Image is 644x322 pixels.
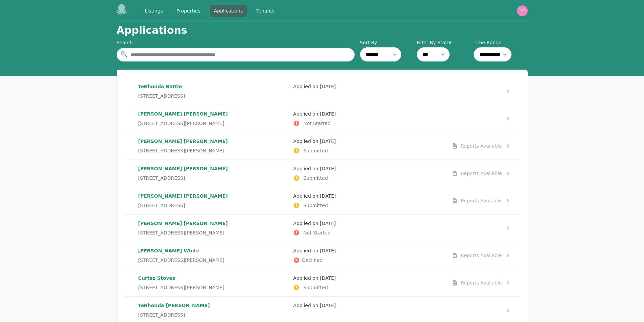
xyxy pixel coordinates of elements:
label: Time Range [474,39,528,46]
div: Reports Available [461,279,502,286]
label: Sort By [360,39,414,46]
a: TeRhonda Battle[STREET_ADDRESS]Applied on [DATE] [125,78,520,105]
p: Applied on [293,247,443,254]
p: Submitted [293,147,443,154]
p: [PERSON_NAME] [PERSON_NAME] [138,165,288,172]
time: [DATE] [320,248,336,253]
p: Applied on [293,110,443,117]
p: Applied on [293,138,443,145]
span: [STREET_ADDRESS][PERSON_NAME] [138,147,224,154]
time: [DATE] [320,111,336,117]
time: [DATE] [320,303,336,308]
p: Applied on [293,83,443,90]
p: TeRhonda Battle [138,83,288,90]
time: [DATE] [320,275,336,281]
a: Listings [141,5,167,17]
p: [PERSON_NAME] White [138,247,288,254]
span: [STREET_ADDRESS][PERSON_NAME] [138,120,224,127]
a: [PERSON_NAME] [PERSON_NAME][STREET_ADDRESS][PERSON_NAME]Applied on [DATE]Not Started [125,215,520,242]
p: [PERSON_NAME] [PERSON_NAME] [138,138,288,145]
p: Submitted [293,202,443,209]
span: [STREET_ADDRESS] [138,202,185,209]
label: Filter By Status [417,39,471,46]
time: [DATE] [320,221,336,226]
p: TeRhonda [PERSON_NAME] [138,302,288,309]
a: [PERSON_NAME] [PERSON_NAME][STREET_ADDRESS]Applied on [DATE]SubmittedReports Available [125,160,520,187]
span: [STREET_ADDRESS] [138,93,185,99]
h1: Applications [117,24,187,36]
p: Not Started [293,120,443,127]
div: Reports Available [461,197,502,204]
p: Applied on [293,302,443,309]
div: Reports Available [461,143,502,149]
div: Reports Available [461,170,502,177]
span: [STREET_ADDRESS] [138,312,185,318]
time: [DATE] [320,166,336,171]
p: [PERSON_NAME] [PERSON_NAME] [138,220,288,227]
p: Applied on [293,193,443,199]
span: [STREET_ADDRESS][PERSON_NAME] [138,229,224,236]
time: [DATE] [320,193,336,199]
span: [STREET_ADDRESS][PERSON_NAME] [138,284,224,291]
a: Properties [172,5,205,17]
div: Reports Available [461,252,502,259]
p: Applied on [293,275,443,281]
span: [STREET_ADDRESS] [138,175,185,181]
span: [STREET_ADDRESS][PERSON_NAME] [138,257,224,264]
a: Curtez Stoves[STREET_ADDRESS][PERSON_NAME]Applied on [DATE]SubmittedReports Available [125,269,520,296]
a: [PERSON_NAME] [PERSON_NAME][STREET_ADDRESS][PERSON_NAME]Applied on [DATE]SubmittedReports Available [125,132,520,159]
p: Submitted [293,175,443,181]
p: Submitted [293,284,443,291]
a: [PERSON_NAME] [PERSON_NAME][STREET_ADDRESS][PERSON_NAME]Applied on [DATE]Not Started [125,105,520,132]
div: Search [117,39,355,46]
p: [PERSON_NAME] [PERSON_NAME] [138,110,288,117]
a: [PERSON_NAME] [PERSON_NAME][STREET_ADDRESS]Applied on [DATE]SubmittedReports Available [125,187,520,214]
a: Tenants [252,5,279,17]
p: Declined [293,257,443,264]
time: [DATE] [320,84,336,89]
p: [PERSON_NAME] [PERSON_NAME] [138,193,288,199]
a: Applications [210,5,247,17]
a: [PERSON_NAME] White[STREET_ADDRESS][PERSON_NAME]Applied on [DATE]DeclinedReports Available [125,242,520,269]
p: Applied on [293,165,443,172]
p: Curtez Stoves [138,275,288,281]
p: Not Started [293,229,443,236]
time: [DATE] [320,139,336,144]
p: Applied on [293,220,443,227]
